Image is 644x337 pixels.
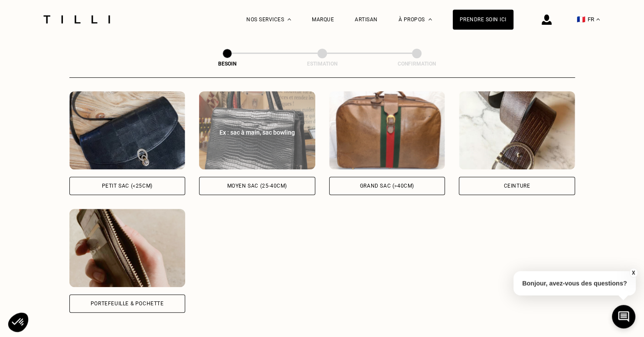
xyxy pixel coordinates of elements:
[629,268,637,278] button: X
[542,14,552,25] img: icône connexion
[355,17,378,23] a: Artisan
[513,271,636,295] p: Bonjour, avez-vous des questions?
[279,61,366,67] div: Estimation
[373,61,460,67] div: Confirmation
[596,18,600,20] img: menu déroulant
[459,91,575,169] img: Tilli retouche votre Ceinture
[503,183,530,188] div: Ceinture
[102,183,153,188] div: Petit sac (<25cm)
[69,209,186,287] img: Tilli retouche votre Portefeuille & Pochette
[91,301,164,306] div: Portefeuille & Pochette
[577,15,585,23] span: 🇫🇷
[209,128,306,137] div: Ex : sac à main, sac bowling
[40,15,113,23] img: Logo du service de couturière Tilli
[184,61,271,67] div: Besoin
[453,10,513,30] a: Prendre soin ici
[69,91,186,169] img: Tilli retouche votre Petit sac (<25cm)
[312,17,334,23] a: Marque
[199,91,315,169] img: Tilli retouche votre Moyen sac (25-40cm)
[288,18,291,20] img: Menu déroulant
[360,183,414,188] div: Grand sac (>40cm)
[329,91,445,169] img: Tilli retouche votre Grand sac (>40cm)
[428,18,432,20] img: Menu déroulant à propos
[227,183,287,188] div: Moyen sac (25-40cm)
